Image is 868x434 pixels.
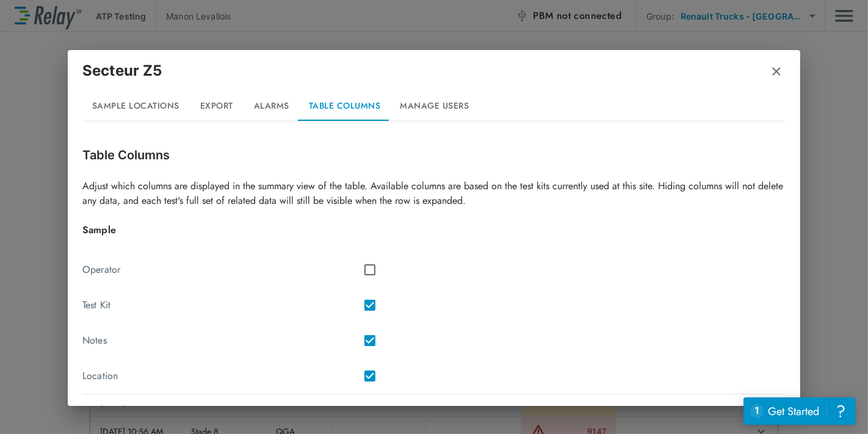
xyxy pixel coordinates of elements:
[743,397,856,425] iframe: Resource center
[82,292,364,318] div: Test Kit
[82,92,189,121] button: Sample Locations
[770,65,783,78] img: Remove
[189,92,244,121] button: Export
[82,257,364,283] div: Operator
[299,92,391,121] button: Table Columns
[82,179,786,208] p: Adjust which columns are displayed in the summary view of the table. Available columns are based ...
[82,146,786,164] p: Table Columns
[244,92,299,121] button: Alarms
[82,328,364,353] div: Notes
[82,223,786,237] p: Sample
[82,363,364,389] div: Location
[391,92,479,121] button: Manage Users
[82,60,162,82] p: Secteur Z5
